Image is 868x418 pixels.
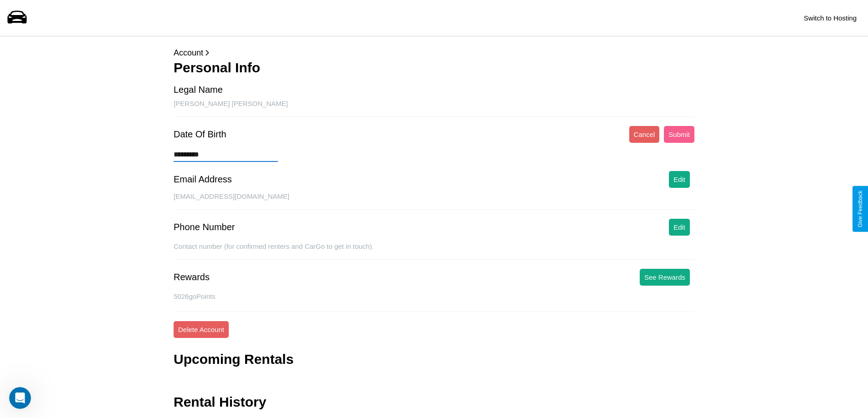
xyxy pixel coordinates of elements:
div: [EMAIL_ADDRESS][DOMAIN_NAME] [174,192,694,210]
div: Rewards [174,272,210,282]
button: Edit [669,171,690,188]
div: Contact number (for confirmed renters and CarGo to get in touch). [174,242,694,260]
button: Delete Account [174,321,229,338]
button: See Rewards [640,269,690,286]
div: [PERSON_NAME] [PERSON_NAME] [174,100,694,117]
button: Cancel [629,126,660,143]
p: 5026 goPoints [174,290,694,302]
iframe: Intercom live chat [9,387,31,409]
div: Date Of Birth [174,129,226,140]
h3: Upcoming Rentals [174,352,293,367]
div: Phone Number [174,222,235,232]
button: Switch to Hosting [799,10,861,26]
button: Edit [669,219,690,236]
h3: Rental History [174,394,266,410]
h3: Personal Info [174,60,694,76]
button: Submit [664,126,694,143]
div: Give Feedback [857,191,863,227]
div: Email Address [174,174,232,185]
p: Account [174,45,694,60]
div: Legal Name [174,85,223,95]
